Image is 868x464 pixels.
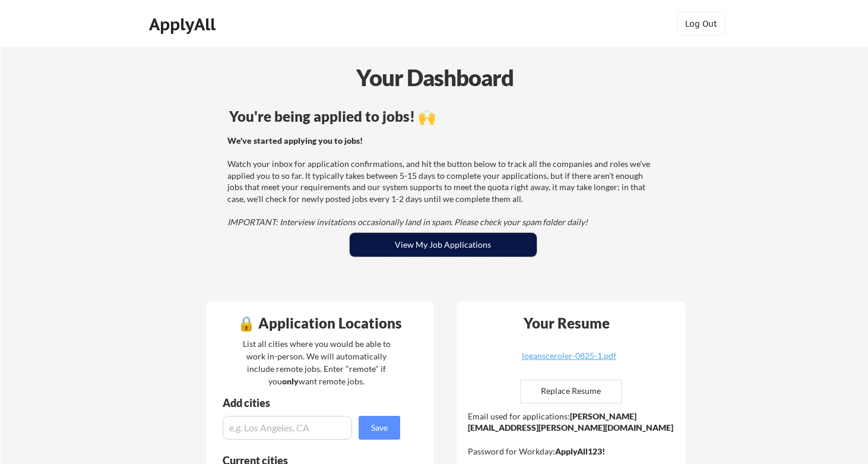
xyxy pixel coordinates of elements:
[350,233,537,257] button: View My Job Applications
[499,352,640,370] a: logansceroler-0825-1.pdf
[282,376,299,386] strong: only
[468,411,673,433] strong: [PERSON_NAME][EMAIL_ADDRESS][PERSON_NAME][DOMAIN_NAME]
[499,352,640,360] div: logansceroler-0825-1.pdf
[223,397,403,408] div: Add cities
[677,12,725,36] button: Log Out
[229,109,657,124] div: You're being applied to jobs! 🙌
[359,416,400,440] button: Save
[235,337,398,387] div: List all cities where you would be able to work in-person. We will automatically include remote j...
[1,61,868,94] div: Your Dashboard
[223,416,352,440] input: e.g. Los Angeles, CA
[508,316,626,330] div: Your Resume
[149,14,219,34] div: ApplyAll
[210,316,430,330] div: 🔒 Application Locations
[555,446,605,456] strong: ApplyAll123!
[227,135,655,228] div: Watch your inbox for application confirmations, and hit the button below to track all the compani...
[227,217,588,227] em: IMPORTANT: Interview invitations occasionally land in spam. Please check your spam folder daily!
[227,135,363,146] strong: We've started applying you to jobs!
